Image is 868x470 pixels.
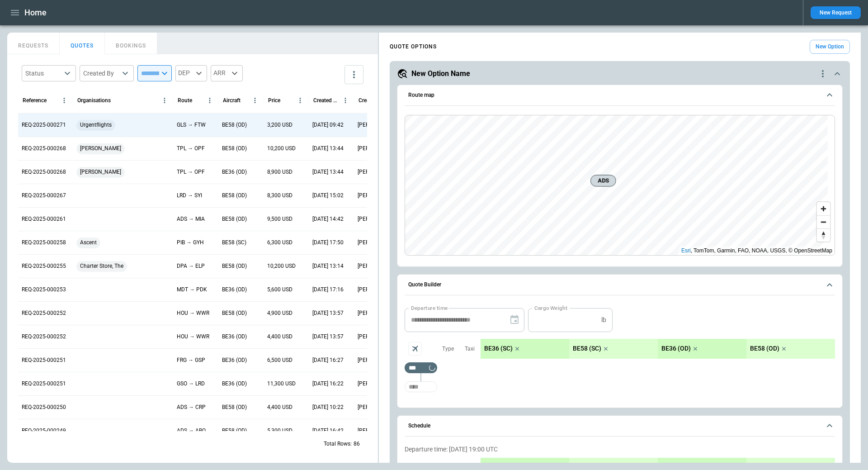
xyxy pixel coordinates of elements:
[817,202,830,215] button: Zoom in
[24,7,47,18] h1: Home
[411,69,470,79] h5: New Option Name
[76,231,100,254] span: Ascent
[358,356,396,364] p: [PERSON_NAME]
[405,115,828,256] canvas: Map
[268,97,280,104] div: Price
[681,246,832,255] div: , TomTom, Garmin, FAO, NOAA, USGS, © OpenStreetMap
[177,262,205,270] p: DPA → ELP
[222,404,247,411] p: BE58 (OD)
[397,68,843,79] button: New Option Namequote-option-actions
[267,168,292,176] p: 8,900 USD
[267,239,292,247] p: 6,300 USD
[22,168,66,176] p: REQ-2025-000268
[573,462,601,470] p: BE58 (SC)
[390,45,437,49] h4: QUOTE OPTIONS
[177,404,206,411] p: ADS → CRP
[222,262,247,270] p: BE58 (OD)
[817,228,830,242] button: Reset bearing to north
[222,121,247,129] p: BE58 (OD)
[177,215,205,223] p: ADS → MIA
[405,85,835,106] button: Route map
[573,345,601,352] p: BE58 (SC)
[405,308,835,397] div: Quote Builder
[222,145,247,152] p: BE58 (OD)
[358,192,396,199] p: [PERSON_NAME]
[175,65,207,81] div: DEP
[405,446,835,453] p: Departure time: [DATE] 19:00 UTC
[312,239,344,247] p: 08/22/2025 17:50
[359,97,384,104] div: Created by
[23,97,47,104] div: Reference
[661,462,691,470] p: BE36 (OD)
[811,6,861,19] button: New Request
[408,282,441,288] h6: Quote Builder
[177,192,202,199] p: LRD → SYI
[312,356,344,364] p: 08/04/2025 16:27
[267,286,292,294] p: 5,600 USD
[22,404,66,411] p: REQ-2025-000250
[817,215,830,228] button: Zoom out
[22,121,66,129] p: REQ-2025-000271
[405,362,437,373] div: Too short
[267,121,292,129] p: 3,200 USD
[594,176,612,185] span: ADS
[312,262,344,270] p: 08/22/2025 13:14
[405,275,835,295] button: Quote Builder
[22,215,66,223] p: REQ-2025-000261
[177,333,209,341] p: HOU → WWR
[358,380,396,388] p: [PERSON_NAME]
[222,309,247,317] p: BE58 (OD)
[267,333,292,341] p: 4,400 USD
[222,168,247,176] p: BE36 (OD)
[312,380,344,388] p: 08/04/2025 16:22
[7,33,60,54] button: REQUESTS
[750,462,779,470] p: BE58 (OD)
[313,97,339,104] div: Created At (UTC-05:00)
[177,145,205,152] p: TPL → OPF
[405,416,835,437] button: Schedule
[358,215,396,223] p: [PERSON_NAME]
[223,97,241,104] div: Aircraft
[358,309,396,317] p: [PERSON_NAME]
[22,239,66,247] p: REQ-2025-000258
[358,286,396,294] p: [PERSON_NAME]
[750,345,779,352] p: BE58 (OD)
[267,262,296,270] p: 10,200 USD
[22,192,66,199] p: REQ-2025-000267
[267,215,292,223] p: 9,500 USD
[222,286,247,294] p: BE36 (OD)
[177,356,205,364] p: FRG → GSP
[810,40,850,54] button: New Option
[358,168,396,176] p: [PERSON_NAME]
[358,262,396,270] p: [PERSON_NAME]
[312,309,344,317] p: 08/13/2025 13:57
[312,168,344,176] p: 09/04/2025 13:44
[817,68,828,79] div: quote-option-actions
[222,192,247,199] p: BE58 (OD)
[312,215,344,223] p: 08/26/2025 14:42
[358,239,396,247] p: [PERSON_NAME]
[312,333,344,341] p: 08/13/2025 13:57
[312,121,344,129] p: 09/11/2025 09:42
[76,114,115,137] span: Urgentflights
[22,286,66,294] p: REQ-2025-000253
[408,423,430,429] h6: Schedule
[354,440,360,448] p: 86
[358,145,396,152] p: [PERSON_NAME]
[267,309,292,317] p: 4,900 USD
[465,345,475,353] p: Taxi
[249,94,261,107] button: Aircraft column menu
[267,356,292,364] p: 6,500 USD
[22,262,66,270] p: REQ-2025-000255
[177,168,205,176] p: TPL → OPF
[76,161,125,184] span: [PERSON_NAME]
[267,380,296,388] p: 11,300 USD
[601,316,606,324] p: lb
[22,145,66,152] p: REQ-2025-000268
[442,345,454,353] p: Type
[22,309,66,317] p: REQ-2025-000252
[324,440,352,448] p: Total Rows:
[484,345,513,352] p: BE36 (SC)
[222,380,247,388] p: BE36 (OD)
[178,97,192,104] div: Route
